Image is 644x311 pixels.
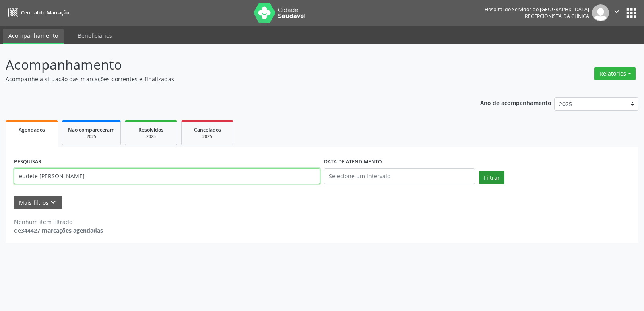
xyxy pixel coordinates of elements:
p: Ano de acompanhamento [480,97,551,107]
div: Hospital do Servidor do [GEOGRAPHIC_DATA] [485,6,589,13]
div: Nenhum item filtrado [14,218,103,226]
label: PESQUISAR [14,156,41,168]
input: Nome, código do beneficiário ou CPF [14,168,320,184]
span: Recepcionista da clínica [525,13,589,20]
p: Acompanhamento [6,55,448,75]
i: keyboard_arrow_down [49,198,58,207]
span: Agendados [19,126,45,133]
a: Acompanhamento [3,29,64,44]
label: DATA DE ATENDIMENTO [324,156,382,168]
button:  [609,4,624,21]
a: Beneficiários [72,29,118,43]
span: Cancelados [194,126,221,133]
button: Mais filtroskeyboard_arrow_down [14,196,62,210]
button: apps [624,6,638,20]
div: 2025 [131,134,171,140]
div: de [14,226,103,235]
p: Acompanhe a situação das marcações correntes e finalizadas [6,75,448,83]
div: 2025 [187,134,227,140]
div: 2025 [68,134,115,140]
i:  [612,7,621,16]
span: Não compareceram [68,126,115,133]
strong: 344427 marcações agendadas [21,227,103,234]
button: Filtrar [479,171,504,184]
button: Relatórios [594,67,636,80]
img: img [592,4,609,21]
span: Central de Marcação [21,9,69,16]
a: Central de Marcação [6,6,69,19]
span: Resolvidos [138,126,163,133]
input: Selecione um intervalo [324,168,475,184]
